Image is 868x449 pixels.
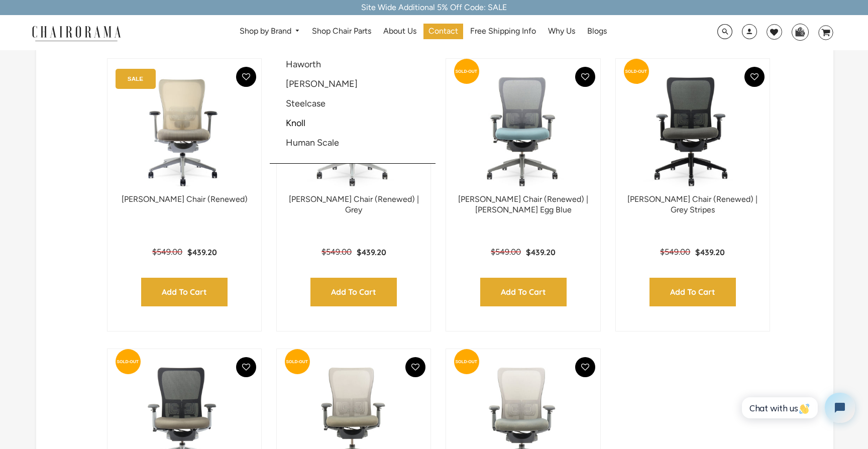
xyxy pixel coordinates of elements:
[548,26,575,37] span: Why Us
[286,118,305,129] a: Knoll
[582,24,612,39] a: Blogs
[169,24,677,42] nav: DesktopNavigation
[286,98,325,109] a: Steelcase
[312,26,371,37] span: Shop Chair Parts
[792,24,808,39] img: WhatsApp_Image_2024-07-12_at_16.23.01.webp
[423,24,463,39] a: Contact
[731,384,863,431] iframe: Tidio Chat
[307,24,376,39] a: Shop Chair Parts
[286,59,321,70] a: Haworth
[465,24,541,39] a: Free Shipping Info
[378,24,421,39] a: About Us
[235,24,305,39] a: Shop by Brand
[383,26,416,37] span: About Us
[26,24,127,42] img: chairorama
[428,26,458,37] span: Contact
[543,24,580,39] a: Why Us
[286,78,358,89] a: [PERSON_NAME]
[587,26,607,37] span: Blogs
[286,137,339,148] a: Human Scale
[470,26,536,37] span: Free Shipping Info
